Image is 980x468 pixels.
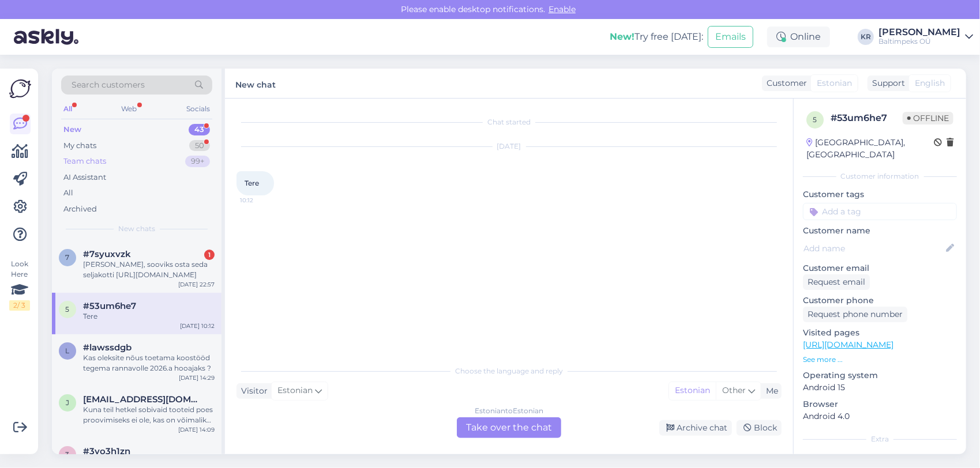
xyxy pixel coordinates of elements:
[66,450,70,459] span: 3
[66,346,70,355] span: l
[63,124,81,135] div: New
[66,305,70,314] span: 5
[817,77,852,89] span: Estonian
[669,382,716,399] div: Estonian
[236,385,268,397] div: Visitor
[803,354,957,365] p: See more ...
[803,274,870,290] div: Request email
[806,137,934,161] div: [GEOGRAPHIC_DATA], [GEOGRAPHIC_DATA]
[83,301,136,311] span: #53um6he7
[118,224,155,234] span: New chats
[803,339,893,350] a: [URL][DOMAIN_NAME]
[63,156,106,167] div: Team chats
[545,4,579,14] span: Enable
[235,76,276,91] label: New chat
[66,398,69,407] span: j
[189,140,210,152] div: 50
[83,394,203,405] span: johannamartin.j@gmail.com
[475,406,543,416] div: Estonian to Estonian
[83,249,131,259] span: #7syuxvzk
[178,425,215,434] div: [DATE] 14:09
[119,101,140,116] div: Web
[868,77,905,89] div: Support
[803,242,944,255] input: Add name
[9,78,31,100] img: Askly Logo
[803,203,957,220] input: Add a tag
[61,101,74,116] div: All
[240,196,283,205] span: 10:12
[803,398,957,410] p: Browser
[831,111,903,125] div: # 53um6he7
[63,187,73,199] div: All
[761,385,778,397] div: Me
[180,322,215,330] div: [DATE] 10:12
[83,342,132,353] span: #lawssdgb
[803,434,957,444] div: Extra
[903,112,953,124] span: Offline
[63,140,96,152] div: My chats
[762,77,807,89] div: Customer
[9,300,30,311] div: 2 / 3
[737,420,782,436] div: Block
[179,373,215,382] div: [DATE] 14:29
[83,405,215,425] div: Kuna teil hetkel sobivaid tooteid poes proovimiseks ei ole, kas on võimalik tellida koju erinevad...
[803,369,957,382] p: Operating system
[858,29,874,45] div: KR
[83,311,215,322] div: Tere
[915,77,945,89] span: English
[803,262,957,274] p: Customer email
[803,171,957,182] div: Customer information
[659,420,732,436] div: Archive chat
[878,28,960,37] div: [PERSON_NAME]
[72,79,145,91] span: Search customers
[184,101,212,116] div: Socials
[610,30,703,44] div: Try free [DATE]:
[722,385,746,395] span: Other
[185,156,210,167] div: 99+
[803,188,957,201] p: Customer tags
[803,451,957,463] p: Notes
[813,115,817,124] span: 5
[83,259,215,280] div: [PERSON_NAME], sooviks osta seda seljakotti [URL][DOMAIN_NAME]
[803,307,907,322] div: Request phone number
[83,446,130,456] span: #3yo3h1zn
[457,417,561,438] div: Take over the chat
[189,124,210,135] div: 43
[178,280,215,289] div: [DATE] 22:57
[767,27,830,47] div: Online
[803,225,957,237] p: Customer name
[236,117,782,127] div: Chat started
[204,250,215,260] div: 1
[83,353,215,373] div: Kas oleksite nõus toetama koostööd tegema rannavolle 2026.a hooajaks ?
[277,384,313,397] span: Estonian
[63,203,97,215] div: Archived
[803,327,957,339] p: Visited pages
[9,259,30,311] div: Look Here
[610,31,634,42] b: New!
[236,141,782,152] div: [DATE]
[878,28,973,46] a: [PERSON_NAME]Baltimpeks OÜ
[878,37,960,46] div: Baltimpeks OÜ
[245,179,259,187] span: Tere
[63,172,106,183] div: AI Assistant
[66,253,70,262] span: 7
[803,410,957,422] p: Android 4.0
[708,26,753,48] button: Emails
[236,366,782,376] div: Choose the language and reply
[803,382,957,394] p: Android 15
[803,295,957,307] p: Customer phone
